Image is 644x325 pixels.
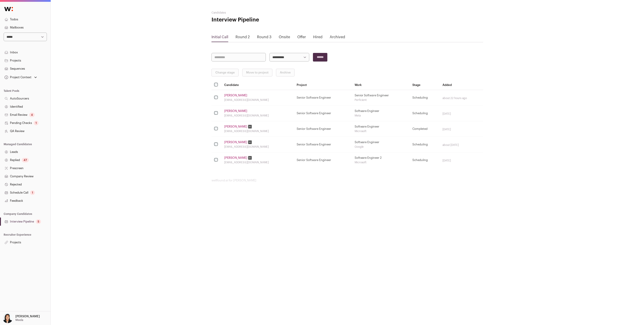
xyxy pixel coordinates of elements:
div: 4 [29,113,35,117]
th: Added [440,80,483,90]
div: [EMAIL_ADDRESS][DOMAIN_NAME] [224,145,291,149]
th: Work [352,80,410,90]
img: 13709957-medium_jpg [3,313,13,323]
td: Scheduling [410,137,440,152]
div: 1 [30,190,35,195]
img: Wellfound [2,5,15,14]
div: Perficient [355,98,407,102]
div: 1 [34,121,38,125]
a: [PERSON_NAME] [224,94,247,97]
p: Meela [15,318,23,322]
div: Project Context [4,76,31,79]
td: Software Engineer 2 [352,152,410,168]
td: Senior Software Engineer [294,121,352,137]
div: 5 [36,219,41,224]
a: [PERSON_NAME] [224,109,247,113]
a: Offer [297,35,306,39]
div: Meta [355,114,407,117]
td: Scheduling [410,90,440,105]
div: [EMAIL_ADDRESS][DOMAIN_NAME] [224,114,291,117]
div: Microsoft [355,129,407,133]
div: Google [355,145,407,149]
a: [PERSON_NAME] [224,140,247,144]
div: [DATE] [442,112,481,116]
td: Senior Software Engineer [294,90,352,105]
div: [DATE] [442,128,481,131]
div: about 22 hours ago [442,96,481,100]
h2: Candidates [211,11,302,14]
p: [PERSON_NAME] [15,315,40,318]
td: Software Engineer [352,105,410,121]
th: Project [294,80,352,90]
td: Completed [410,121,440,137]
a: Archived [330,35,345,39]
a: Hired [313,35,322,39]
a: Round 2 [235,35,250,39]
button: Open dropdown [4,74,38,81]
td: Senior Software Engineer [294,105,352,121]
footer: wellfound:ai for [PERSON_NAME] [211,179,483,182]
div: [DATE] [442,159,481,162]
div: 47 [22,158,29,162]
button: Open dropdown [2,313,41,323]
td: Senior Software Engineer [294,137,352,152]
td: Software Engineer [352,121,410,137]
a: [PERSON_NAME] [224,156,247,160]
td: Senior Software Engineer [352,90,410,105]
a: Initial Call [211,35,228,39]
div: [EMAIL_ADDRESS][DOMAIN_NAME] [224,129,291,133]
div: Microsoft [355,161,407,164]
th: Stage [410,80,440,90]
a: Onsite [279,35,290,39]
td: Software Engineer [352,137,410,152]
a: Round 3 [257,35,272,39]
th: Candidate [221,80,294,90]
div: [EMAIL_ADDRESS][DOMAIN_NAME] [224,98,291,102]
div: [EMAIL_ADDRESS][DOMAIN_NAME] [224,161,291,164]
a: [PERSON_NAME] [224,125,247,128]
td: Scheduling [410,152,440,168]
h1: Interview Pipeline [211,16,302,24]
td: Scheduling [410,105,440,121]
div: about [DATE] [442,143,481,147]
td: Senior Software Engineer [294,152,352,168]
